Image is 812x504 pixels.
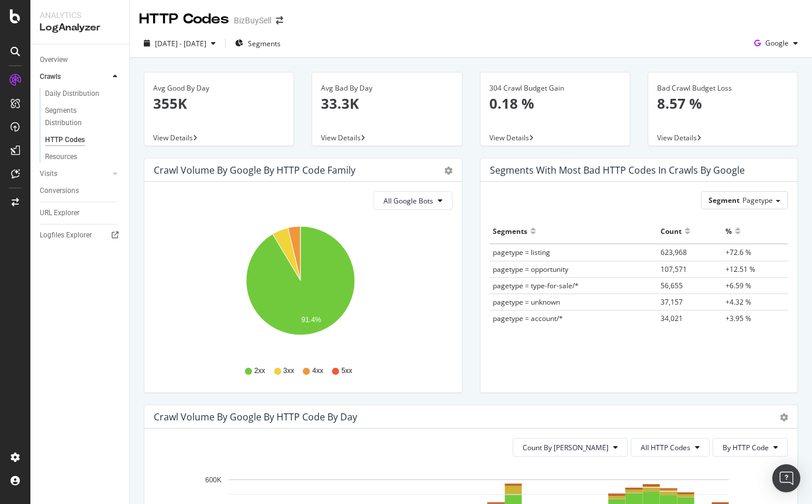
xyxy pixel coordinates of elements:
p: 8.57 % [657,94,789,113]
a: Resources [45,151,121,163]
div: Visits [40,168,57,180]
div: % [725,222,732,240]
span: All HTTP Codes [641,443,690,453]
text: 91.4% [301,316,321,324]
div: Avg Good By Day [153,83,285,94]
div: Daily Distribution [45,88,99,100]
div: arrow-right-arrow-left [276,16,283,25]
a: HTTP Codes [45,134,121,146]
div: Resources [45,151,77,163]
div: 304 Crawl Budget Gain [489,83,621,94]
a: Overview [40,54,121,66]
span: 34,021 [661,313,683,323]
div: Segments Distribution [45,105,110,129]
span: +3.95 % [725,313,751,323]
span: pagetype = type-for-sale/* [493,281,579,291]
svg: A chart. [154,219,448,355]
div: gear [780,413,788,422]
span: View Details [489,133,529,143]
span: +12.51 % [725,264,755,274]
div: gear [444,167,452,175]
span: Segment [709,195,740,205]
span: 37,157 [661,297,683,307]
div: URL Explorer [40,207,80,219]
div: Segments with most bad HTTP codes in Crawls by google [490,164,745,176]
span: View Details [657,133,697,143]
button: All HTTP Codes [631,438,710,457]
p: 355K [153,94,285,113]
span: Pagetype [742,195,773,205]
span: Segments [248,39,281,49]
a: Segments Distribution [45,105,121,129]
a: Crawls [40,71,109,83]
span: pagetype = opportunity [493,264,568,274]
div: Analytics [40,9,120,21]
div: BizBuySell [234,15,271,26]
div: Logfiles Explorer [40,229,92,241]
span: +4.32 % [725,297,751,307]
a: Conversions [40,185,121,197]
span: +6.59 % [725,281,751,291]
div: Segments [493,222,527,240]
span: pagetype = account/* [493,313,563,323]
button: Count By [PERSON_NAME] [513,438,628,457]
div: Open Intercom Messenger [772,464,800,492]
text: 600K [205,476,222,484]
a: Daily Distribution [45,88,121,100]
button: Segments [230,34,285,53]
span: View Details [153,133,193,143]
span: pagetype = unknown [493,297,560,307]
span: Count By Day [523,443,609,453]
button: All Google Bots [374,191,452,210]
span: 56,655 [661,281,683,291]
div: Conversions [40,185,79,197]
span: [DATE] - [DATE] [155,39,206,49]
div: LogAnalyzer [40,21,120,34]
span: View Details [321,133,361,143]
button: [DATE] - [DATE] [139,34,220,53]
div: Crawls [40,71,61,83]
span: 5xx [341,366,353,376]
div: Bad Crawl Budget Loss [657,83,789,94]
div: HTTP Codes [45,134,85,146]
div: Crawl Volume by google by HTTP Code Family [154,164,355,176]
a: Visits [40,168,109,180]
span: All Google Bots [383,196,433,206]
span: pagetype = listing [493,247,550,257]
button: By HTTP Code [713,438,788,457]
div: HTTP Codes [139,9,229,29]
span: 107,571 [661,264,687,274]
span: 3xx [284,366,295,376]
a: URL Explorer [40,207,121,219]
p: 33.3K [321,94,452,113]
span: Google [765,38,789,48]
span: By HTTP Code [723,443,769,453]
a: Logfiles Explorer [40,229,121,241]
button: Google [749,34,803,53]
p: 0.18 % [489,94,621,113]
div: Overview [40,54,68,66]
span: +72.6 % [725,247,751,257]
span: 4xx [312,366,323,376]
div: Avg Bad By Day [321,83,452,94]
div: Crawl Volume by google by HTTP Code by Day [154,411,357,423]
div: Count [661,222,682,240]
span: 2xx [254,366,265,376]
span: 623,968 [661,247,687,257]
